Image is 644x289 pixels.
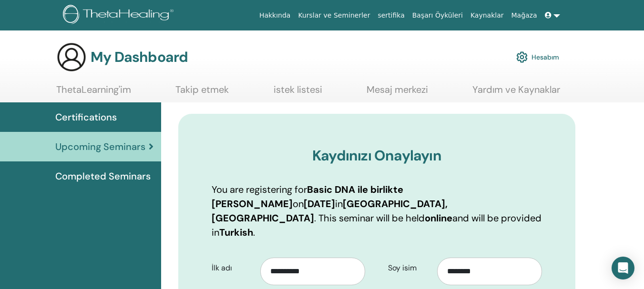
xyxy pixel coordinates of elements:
a: Yardım ve Kaynaklar [472,84,560,102]
label: Soy isim [381,259,437,277]
span: Completed Seminars [55,169,151,183]
img: logo.png [63,5,177,26]
a: Hesabım [516,47,559,68]
a: istek listesi [274,84,322,102]
a: Hakkında [256,7,295,24]
b: Turkish [219,226,253,239]
a: Mesaj merkezi [367,84,428,102]
a: Mağaza [507,7,541,24]
h3: Kaydınızı Onaylayın [212,147,542,164]
a: Kaynaklar [467,7,508,24]
a: Başarı Öyküleri [409,7,467,24]
a: sertifika [374,7,408,24]
img: generic-user-icon.jpg [56,42,87,72]
a: Takip etmek [175,84,229,102]
span: Certifications [55,110,117,124]
p: You are registering for on in . This seminar will be held and will be provided in . [212,182,542,239]
label: İlk adı [204,259,261,277]
a: Kurslar ve Seminerler [294,7,374,24]
a: ThetaLearning'im [56,84,131,102]
div: Open Intercom Messenger [612,257,634,279]
span: Upcoming Seminars [55,140,145,154]
b: Basic DNA ile birlikte [PERSON_NAME] [212,183,403,210]
b: [DATE] [304,198,335,210]
img: cog.svg [516,49,528,65]
h3: My Dashboard [91,49,188,66]
b: online [425,212,452,224]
